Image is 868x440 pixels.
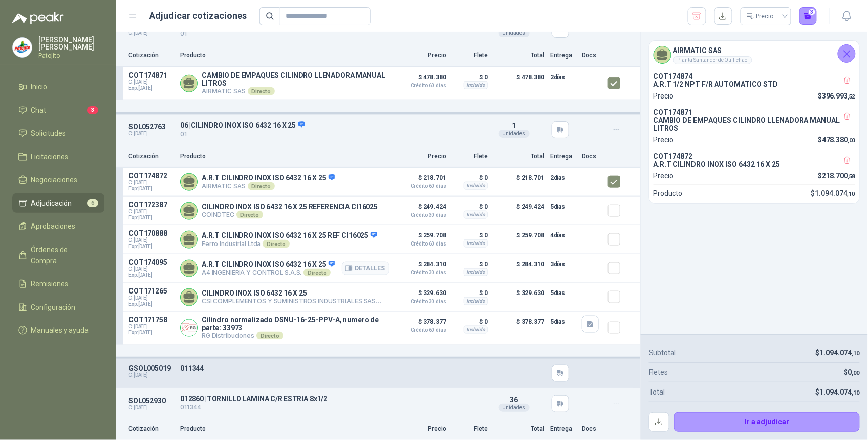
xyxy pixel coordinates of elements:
a: Manuales y ayuda [12,321,104,340]
p: [PERSON_NAME] [PERSON_NAME] [38,36,104,51]
p: $ [816,386,860,398]
span: ,10 [852,389,860,396]
a: Remisiones [12,274,104,294]
p: C: [DATE] [128,131,174,137]
p: A.R.T CILINDRO INOX ISO 6432 16 X 25 [654,160,855,168]
p: COT174871 [128,71,174,79]
span: 1.094.074 [815,189,855,198]
h4: AIRMATIC SAS [673,45,752,56]
p: GSOL005019 [128,365,174,373]
p: COT172387 [128,201,174,209]
span: ,52 [848,93,855,100]
span: 3 [87,106,98,114]
p: $ 0 [452,316,488,328]
span: 1 [512,122,516,130]
p: Total [494,152,544,161]
div: Planta Santander de Quilichao [673,56,752,64]
div: Incluido [464,326,488,334]
p: $ [811,188,855,199]
span: 396.993 [822,92,855,100]
div: Directo [248,182,275,190]
p: Flete [452,51,488,60]
a: Negociaciones [12,170,104,189]
div: AIRMATIC SASPlanta Santander de Quilichao [649,41,859,68]
p: Total [494,424,544,434]
a: Inicio [12,77,104,96]
span: ,00 [852,370,860,376]
div: Incluido [464,239,488,248]
span: Configuración [31,302,76,313]
p: Producto [180,51,389,60]
span: C: [DATE] [128,209,174,215]
p: Ferro Industrial Ltda [202,240,377,248]
span: Exp: [DATE] [128,186,174,192]
span: C: [DATE] [128,295,174,301]
p: Precio [396,424,446,434]
p: A.R.T CILINDRO INOX ISO 6432 16 X 25 [202,174,335,183]
p: $ 478.380 [494,71,544,95]
span: 478.380 [822,136,855,144]
div: Incluido [464,81,488,89]
p: Total [494,51,544,60]
p: $ [818,170,856,181]
p: A.R.T CILINDRO INOX ISO 6432 16 X 25 REF CI16025 [202,231,377,240]
p: 011344 [180,403,483,412]
span: Crédito 60 días [396,241,446,247]
div: Directo [248,87,275,95]
p: Precio [654,134,674,145]
p: $ 259.708 [396,229,446,247]
p: 01 [180,130,483,139]
p: A4 INGENIERIA Y CONTROL S.A.S. [202,269,335,277]
p: $ [816,347,860,358]
span: 0 [848,368,860,376]
h1: Adjudicar cotizaciones [150,9,247,23]
p: 012860 | TORNILLO LAMINA C/R ESTRIA 8x1/2 [180,395,483,403]
p: C: [DATE] [128,30,174,36]
a: Órdenes de Compra [12,240,104,270]
span: Manuales y ayuda [31,325,89,336]
p: SOL052763 [128,123,174,131]
span: 6 [87,199,98,207]
p: COT174872 [128,172,174,180]
p: 5 días [550,287,576,299]
span: Exp: [DATE] [128,85,174,91]
span: Exp: [DATE] [128,272,174,278]
p: $ 329.630 [396,287,446,304]
p: $ 0 [452,287,488,299]
p: COT174874 [654,72,855,80]
div: Directo [263,240,289,248]
button: 3 [799,7,817,25]
p: $ 249.424 [396,201,446,218]
p: $ 218.701 [396,172,446,189]
span: Inicio [31,81,48,92]
p: CAMBIO DE EMPAQUES CILINDRO LLENADORA MANUAL LITROS [654,116,855,132]
p: AIRMATIC SAS [202,182,335,190]
p: $ [844,367,860,378]
span: Exp: [DATE] [128,301,174,307]
p: C: [DATE] [128,405,174,411]
p: A.R.T CILINDRO INOX ISO 6432 16 X 25 [202,260,335,269]
p: $ 329.630 [494,287,544,307]
p: Cotización [128,51,174,60]
p: COT174095 [128,258,174,266]
p: Docs [582,51,602,60]
p: $ 378.377 [396,316,446,333]
div: Unidades [499,130,530,138]
div: Unidades [499,29,530,37]
p: Fletes [649,367,668,378]
div: Directo [256,332,283,340]
div: Incluido [464,268,488,276]
span: C: [DATE] [128,237,174,243]
span: Crédito 60 días [396,184,446,189]
p: COT174871 [654,108,855,116]
span: ,10 [852,350,860,357]
p: $ 0 [452,201,488,213]
p: AIRMATIC SAS [202,87,389,95]
span: Exp: [DATE] [128,330,174,336]
span: C: [DATE] [128,324,174,330]
p: Subtotal [649,347,676,358]
span: Crédito 30 días [396,213,446,218]
span: Crédito 60 días [396,83,446,88]
span: Crédito 30 días [396,299,446,304]
span: 218.700 [822,172,855,180]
